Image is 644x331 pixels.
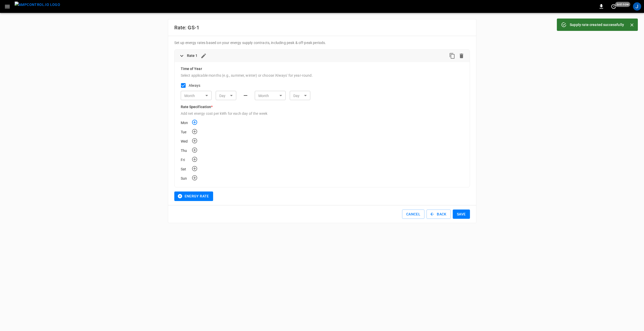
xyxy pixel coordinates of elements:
[187,53,198,59] h6: Rate 1
[192,147,198,153] button: Add time rate for Thu
[174,23,470,32] h6: Rate: GS-1
[192,156,198,162] button: Add time rate for Fri
[174,40,470,45] p: Set up energy rates based on your energy supply contracts, including peak & off-peak periods.
[633,2,641,11] div: profile-icon
[628,21,636,29] button: Close
[181,129,192,135] div: Tue
[192,128,198,135] button: Add time rate for Tue
[448,52,456,60] button: Duplicate
[15,2,60,8] img: ampcontrol.io logo
[453,210,470,219] button: Save
[174,191,213,201] button: Energy Rate
[457,52,466,60] button: Delete
[181,73,322,78] p: Select applicable months (e.g., summer, winter) or choose 'Always' for year-round.
[181,66,464,72] h6: Time of Year
[192,119,198,125] button: Add time rate for Mon
[192,138,198,144] button: Add time rate for Wed
[192,175,198,181] button: Add time rate for Sun
[610,2,618,11] button: set refresh interval
[181,111,322,116] p: Add net energy cost per kWh for each day of the week
[615,2,630,7] span: just now
[181,157,192,162] div: Fri
[402,210,424,219] button: Cancel
[427,210,451,219] button: Back
[192,165,198,172] button: Add time rate for Sat
[570,20,624,29] div: Supply rate created successfully
[181,104,464,110] h6: Rate Specification
[181,120,192,125] div: Mon
[175,50,470,62] div: Rate 1DuplicateDelete
[181,176,192,181] div: Sun
[181,167,192,172] div: Sat
[189,83,201,88] span: Always
[181,148,192,153] div: Thu
[181,139,192,144] div: Wed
